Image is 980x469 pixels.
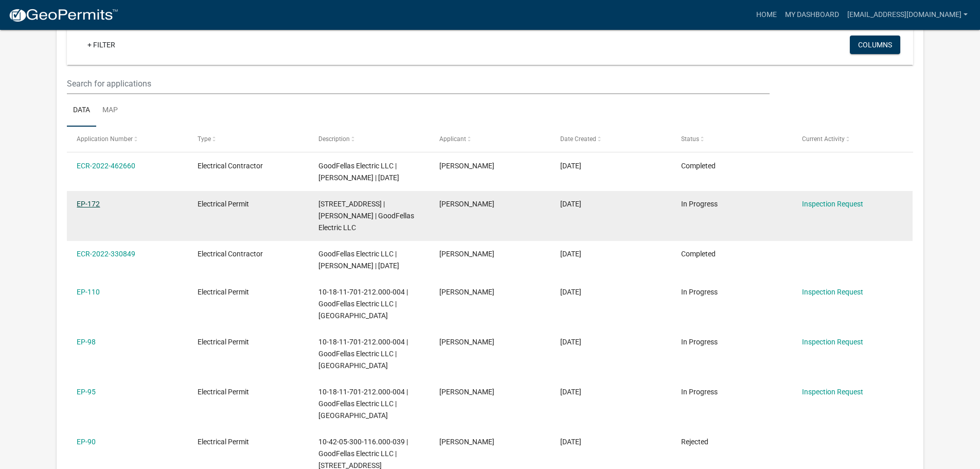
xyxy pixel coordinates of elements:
a: + Filter [79,36,123,54]
span: Date Created [560,135,596,143]
span: Applicant [439,135,466,143]
span: Electrical Permit [198,200,249,208]
a: Home [752,5,781,25]
input: Search for applications [67,73,769,94]
span: 10-18-11-701-212.000-004 | GoodFellas Electric LLC | DEPOT STREET0 [318,388,408,420]
span: Electrical Permit [198,438,249,446]
button: Columns [850,36,900,54]
span: Salvatore Silvano [439,438,494,446]
datatable-header-cell: Application Number [67,127,188,151]
a: Inspection Request [802,388,863,396]
span: Completed [681,250,716,258]
span: Electrical Contractor [198,250,263,258]
span: Salvatore Silvano [439,388,494,396]
a: Data [67,94,96,127]
span: 08/12/2025 [560,162,581,170]
span: 10-18-11-701-212.000-004 | GoodFellas Electric LLC | DEPOT STREET0 [318,288,408,320]
span: Rejected [681,438,708,446]
a: Inspection Request [802,338,863,346]
span: Electrical Contractor [198,162,263,170]
span: GoodFellas Electric LLC | Salvatore Silvano | 06/30/2026 [318,162,399,182]
datatable-header-cell: Description [309,127,430,151]
span: 08/09/2024 [560,388,581,396]
span: Salvatore Silvano [439,162,494,170]
span: 08/27/2024 [560,338,581,346]
span: Status [681,135,699,143]
a: EP-90 [77,438,96,446]
span: Electrical Permit [198,288,249,296]
span: Description [318,135,350,143]
span: Current Activity [802,135,845,143]
a: EP-110 [77,288,100,296]
a: My Dashboard [781,5,843,25]
span: Electrical Permit [198,388,249,396]
datatable-header-cell: Date Created [550,127,671,151]
span: In Progress [681,288,718,296]
span: Type [198,135,211,143]
span: In Progress [681,338,718,346]
a: [EMAIL_ADDRESS][DOMAIN_NAME] [843,5,972,25]
a: EP-172 [77,200,100,208]
span: In Progress [681,200,718,208]
span: Salvatore Silvano [439,338,494,346]
a: ECR-2022-462660 [77,162,135,170]
span: 11/01/2024 [560,250,581,258]
datatable-header-cell: Current Activity [792,127,913,151]
datatable-header-cell: Status [671,127,792,151]
a: EP-98 [77,338,96,346]
span: GoodFellas Electric LLC | Salvatore Silvano | 12/31/2024 [318,250,399,270]
span: Electrical Permit [198,338,249,346]
span: Completed [681,162,716,170]
span: 08/12/2025 [560,200,581,208]
a: ECR-2022-330849 [77,250,135,258]
span: 10-18-11-701-212.000-004 | GoodFellas Electric LLC | DEPOT STREET0 [318,338,408,370]
a: EP-95 [77,388,96,396]
a: Inspection Request [802,288,863,296]
a: Map [96,94,124,127]
span: Salvatore Silvano [439,250,494,258]
span: Application Number [77,135,133,143]
datatable-header-cell: Type [188,127,309,151]
datatable-header-cell: Applicant [430,127,550,151]
span: Salvatore Silvano [439,288,494,296]
span: 07/08/2024 [560,438,581,446]
span: 1155 START RD 62 | Salvatore Silvano | GoodFellas Electric LLC [318,200,414,232]
span: In Progress [681,388,718,396]
span: 10/14/2024 [560,288,581,296]
a: Inspection Request [802,200,863,208]
span: Salvatore Silvano [439,200,494,208]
